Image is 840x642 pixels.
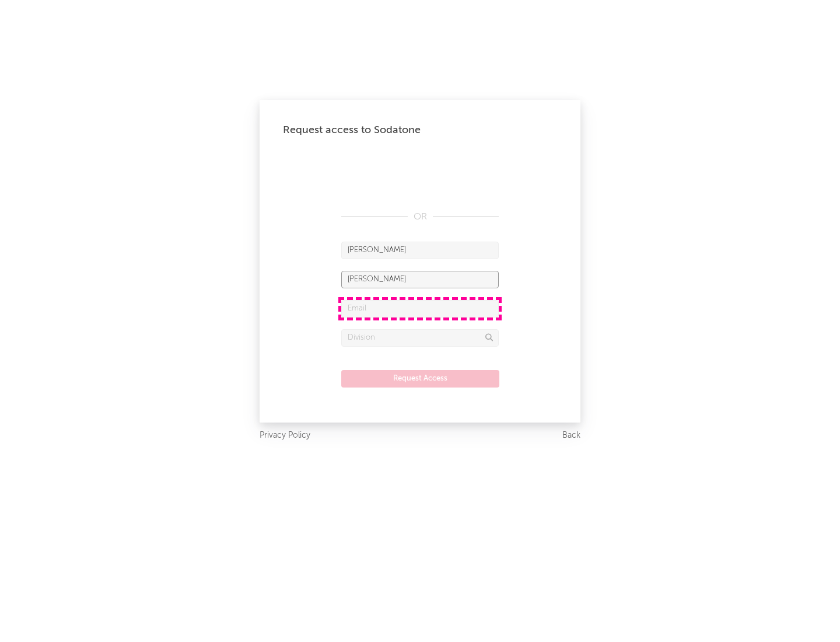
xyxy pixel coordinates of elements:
[341,370,499,388] button: Request Access
[562,428,580,443] a: Back
[341,242,499,259] input: First Name
[341,300,499,317] input: Email
[341,210,499,224] div: OR
[283,123,557,137] div: Request access to Sodatone
[260,428,310,443] a: Privacy Policy
[341,329,499,347] input: Division
[341,271,499,288] input: Last Name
